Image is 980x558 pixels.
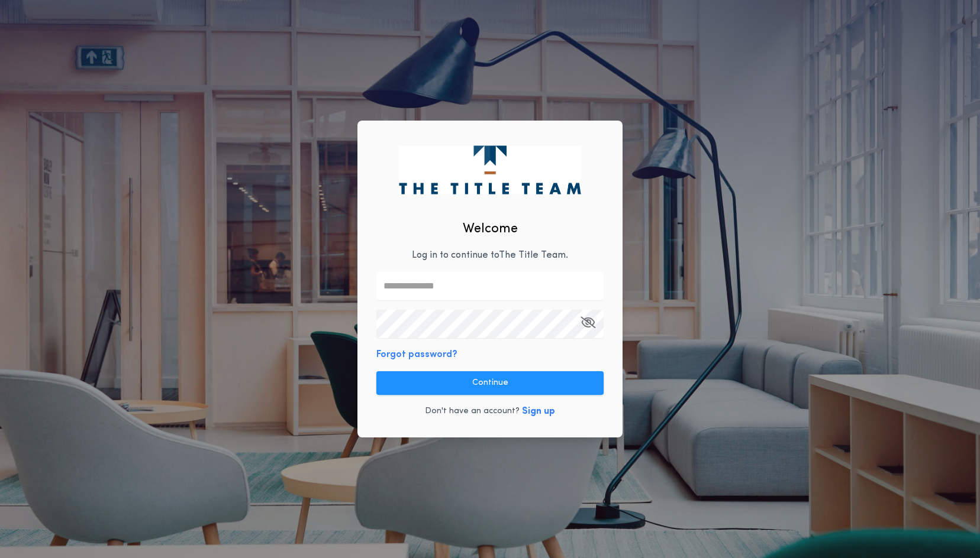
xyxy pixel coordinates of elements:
[399,145,581,194] img: logo
[463,219,518,239] h2: Welcome
[376,348,457,362] button: Forgot password?
[412,248,568,262] p: Log in to continue to The Title Team .
[522,404,555,418] button: Sign up
[376,371,604,395] button: Continue
[425,405,520,417] p: Don't have an account?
